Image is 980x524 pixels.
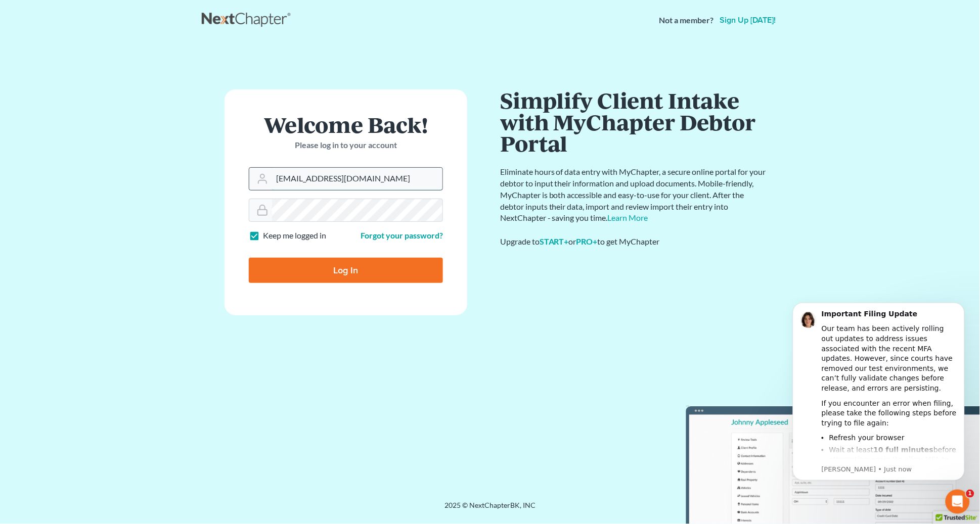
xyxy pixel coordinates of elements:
span: 1 [966,490,974,498]
div: Upgrade to or to get MyChapter [500,236,768,248]
a: Sign up [DATE]! [718,16,778,24]
p: Please log in to your account [249,139,443,151]
h1: Simplify Client Intake with MyChapter Debtor Portal [500,89,768,154]
iframe: Intercom notifications message [778,290,980,519]
div: 2025 © NextChapterBK, INC [202,500,778,518]
a: START+ [540,236,569,246]
a: PRO+ [576,236,598,246]
input: Email Address [272,168,442,190]
a: Forgot your password? [361,230,443,240]
a: Learn More [608,213,648,222]
h1: Welcome Back! [249,114,443,135]
input: Log In [249,258,443,283]
label: Keep me logged in [263,230,326,242]
strong: Not a member? [659,15,714,26]
p: Eliminate hours of data entry with MyChapter, a secure online portal for your debtor to input the... [500,166,768,224]
iframe: Intercom live chat [946,490,970,514]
